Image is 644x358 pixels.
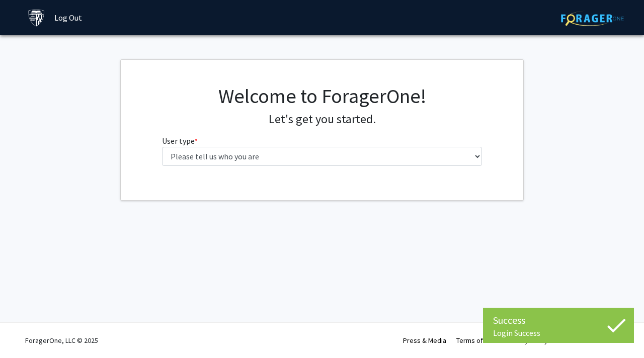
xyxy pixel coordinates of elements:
[162,84,482,108] h1: Welcome to ForagerOne!
[25,323,98,358] div: ForagerOne, LLC © 2025
[456,336,496,345] a: Terms of Use
[601,313,636,350] iframe: Chat
[403,336,446,345] a: Press & Media
[493,313,624,328] div: Success
[162,112,482,127] h4: Let's get you started.
[28,9,45,27] img: Johns Hopkins University Logo
[162,135,198,147] label: User type
[561,11,624,26] img: ForagerOne Logo
[493,328,624,338] div: Login Success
